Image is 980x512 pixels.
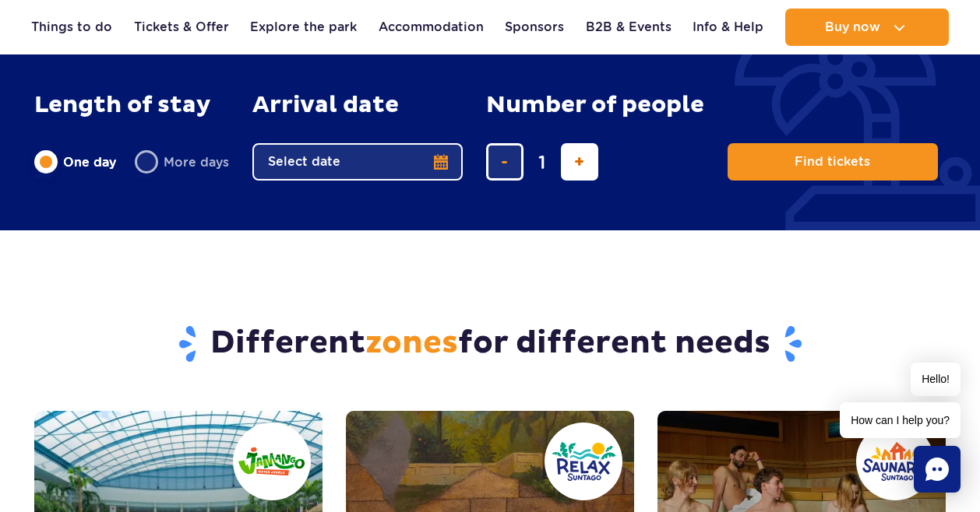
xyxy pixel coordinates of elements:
[486,92,704,118] span: Number of people
[134,9,229,46] a: Tickets & Offer
[365,324,458,363] span: zones
[252,143,463,181] button: Select date
[505,9,564,46] a: Sponsors
[911,363,961,396] span: Hello!
[486,143,523,181] button: remove ticket
[31,9,112,46] a: Things to do
[34,92,947,181] form: Planning your visit to Park of Poland
[693,9,763,46] a: Info & Help
[523,143,561,181] input: number of tickets
[840,402,961,438] span: How can I help you?
[379,9,484,46] a: Accommodation
[825,20,880,34] span: Buy now
[252,92,399,118] span: Arrival date
[785,9,949,46] button: Buy now
[135,146,229,178] label: More days
[728,143,938,181] button: Find tickets
[34,146,116,178] label: One day
[795,155,870,169] span: Find tickets
[914,446,961,493] div: Chat
[561,143,598,181] button: add ticket
[586,9,672,46] a: B2B & Events
[34,324,947,364] h2: Different for different needs
[250,9,357,46] a: Explore the park
[34,92,211,118] span: Length of stay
